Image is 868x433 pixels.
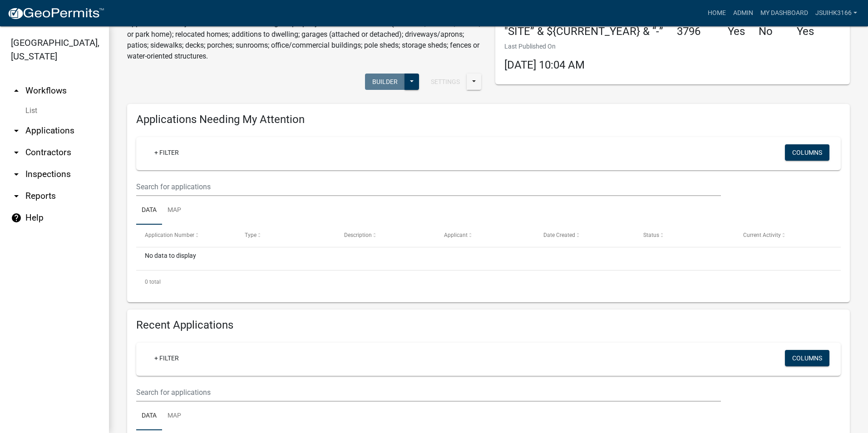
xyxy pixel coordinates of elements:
[504,59,585,71] span: [DATE] 10:04 AM
[797,25,819,38] h4: Yes
[136,177,721,196] input: Search for applications
[136,271,841,293] div: 0 total
[236,225,336,246] datatable-header-cell: Type
[145,232,194,238] span: Application Number
[743,232,781,238] span: Current Activity
[444,232,468,238] span: Applicant
[543,232,575,238] span: Date Created
[162,402,187,431] a: Map
[677,25,714,38] h4: 3796
[785,350,829,366] button: Columns
[635,225,735,246] datatable-header-cell: Status
[704,5,730,22] a: Home
[147,350,186,366] a: + Filter
[344,232,372,238] span: Description
[136,225,236,246] datatable-header-cell: Application Number
[11,191,22,202] i: arrow_drop_down
[127,18,482,62] p: Application for any structural addition or change to property. This includes: homes (stick built,...
[504,25,663,38] h4: "SITE” & ${CURRENT_YEAR} & “-”
[147,144,186,161] a: + Filter
[643,232,659,238] span: Status
[136,383,721,402] input: Search for applications
[785,144,829,161] button: Columns
[245,232,256,238] span: Type
[728,25,745,38] h4: Yes
[424,74,467,90] button: Settings
[335,225,435,246] datatable-header-cell: Description
[759,25,783,38] h4: No
[136,247,841,270] div: No data to display
[11,125,22,136] i: arrow_drop_down
[162,196,187,225] a: Map
[504,42,585,51] p: Last Published On
[11,147,22,158] i: arrow_drop_down
[435,225,535,246] datatable-header-cell: Applicant
[11,212,22,223] i: help
[136,402,162,431] a: Data
[734,225,834,246] datatable-header-cell: Current Activity
[365,74,405,90] button: Builder
[136,196,162,225] a: Data
[11,85,22,96] i: arrow_drop_up
[11,169,22,180] i: arrow_drop_down
[812,5,861,22] a: Jsuihk3166
[730,5,757,22] a: Admin
[136,319,841,332] h4: Recent Applications
[136,113,841,126] h4: Applications Needing My Attention
[757,5,812,22] a: My Dashboard
[535,225,635,246] datatable-header-cell: Date Created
